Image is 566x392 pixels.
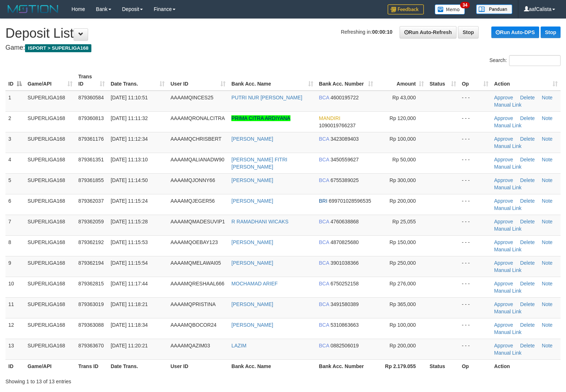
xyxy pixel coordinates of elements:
[494,198,513,204] a: Approve
[458,26,479,38] a: Stop
[25,70,75,91] th: Game/API: activate to sort column ascending
[494,322,513,328] a: Approve
[5,375,230,385] div: Showing 1 to 13 of 13 entries
[170,239,218,245] span: AAAAMQOEBAY123
[330,136,359,142] span: Copy 3423089403 to clipboard
[228,359,316,373] th: Bank Acc. Name
[170,301,215,307] span: AAAAMQPRISTINA
[389,115,416,121] span: Rp 120,000
[494,350,522,356] a: Manual Link
[494,102,522,108] a: Manual Link
[78,219,104,224] span: 879362059
[389,322,416,328] span: Rp 100,000
[111,343,148,348] span: [DATE] 11:20:21
[460,2,470,8] span: 34
[389,301,416,307] span: Rp 365,000
[330,281,359,286] span: Copy 6750252158 to clipboard
[392,157,416,162] span: Rp 50,000
[75,70,108,91] th: Trans ID: activate to sort column ascending
[459,318,491,339] td: - - -
[542,322,553,328] a: Note
[494,95,513,100] a: Approve
[494,115,513,121] a: Approve
[319,157,329,162] span: BCA
[25,91,75,112] td: SUPERLIGA168
[542,343,553,348] a: Note
[231,239,273,245] a: [PERSON_NAME]
[111,239,148,245] span: [DATE] 11:15:53
[78,322,104,328] span: 879363088
[316,359,376,373] th: Bank Acc. Number
[494,301,513,307] a: Approve
[341,29,392,35] span: Refreshing in:
[231,136,273,142] a: [PERSON_NAME]
[459,194,491,215] td: - - -
[319,343,329,348] span: BCA
[319,177,329,183] span: BCA
[494,123,522,128] a: Manual Link
[319,219,329,224] span: BCA
[330,157,359,162] span: Copy 3450559627 to clipboard
[231,343,246,348] a: LAZIM
[25,235,75,256] td: SUPERLIGA168
[542,239,553,245] a: Note
[494,239,513,245] a: Approve
[494,309,522,314] a: Manual Link
[319,136,329,142] span: BCA
[5,91,25,112] td: 1
[5,132,25,153] td: 3
[170,115,225,121] span: AAAAMQRONALCITRA
[170,177,215,183] span: AAAAMQJONNY66
[542,198,553,204] a: Note
[520,198,534,204] a: Delete
[5,153,25,173] td: 4
[319,198,327,204] span: BRI
[319,260,329,266] span: BCA
[231,198,273,204] a: [PERSON_NAME]
[459,153,491,173] td: - - -
[319,239,329,245] span: BCA
[111,115,148,121] span: [DATE] 11:11:32
[389,177,416,183] span: Rp 300,000
[520,301,534,307] a: Delete
[459,339,491,359] td: - - -
[75,359,108,373] th: Trans ID
[435,4,465,15] img: Button%20Memo.svg
[520,115,534,121] a: Delete
[376,70,427,91] th: Amount: activate to sort column ascending
[389,260,416,266] span: Rp 250,000
[388,4,424,15] img: Feedback.jpg
[25,318,75,339] td: SUPERLIGA168
[231,95,302,100] a: PUTRI NUR [PERSON_NAME]
[542,95,553,100] a: Note
[459,111,491,132] td: - - -
[494,226,522,232] a: Manual Link
[78,157,104,162] span: 879361351
[170,260,221,266] span: AAAAMQMELAWAI05
[111,301,148,307] span: [DATE] 11:18:21
[494,267,522,273] a: Manual Link
[25,153,75,173] td: SUPERLIGA168
[5,173,25,194] td: 5
[5,235,25,256] td: 8
[78,260,104,266] span: 879362194
[491,70,561,91] th: Action: activate to sort column ascending
[491,359,561,373] th: Action
[316,70,376,91] th: Bank Acc. Number: activate to sort column ascending
[494,219,513,224] a: Approve
[231,219,288,224] a: R RAMADHANI WICAKS
[459,132,491,153] td: - - -
[170,343,210,348] span: AAAAMQAZIM03
[459,256,491,277] td: - - -
[330,322,359,328] span: Copy 5310863663 to clipboard
[111,95,148,100] span: [DATE] 11:10:51
[5,194,25,215] td: 6
[25,44,91,52] span: ISPORT > SUPERLIGA168
[520,281,534,286] a: Delete
[330,260,359,266] span: Copy 3901038366 to clipboard
[231,322,273,328] a: [PERSON_NAME]
[170,281,224,286] span: AAAAMQRESHAAL666
[494,164,522,170] a: Manual Link
[5,256,25,277] td: 9
[330,219,359,224] span: Copy 4760638868 to clipboard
